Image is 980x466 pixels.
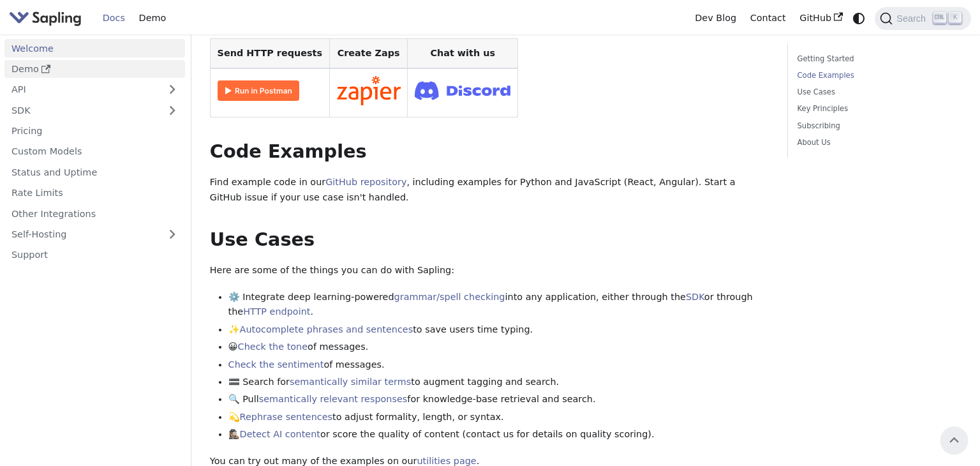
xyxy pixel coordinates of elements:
a: Demo [132,8,173,28]
a: GitHub [792,8,849,28]
button: Expand sidebar category 'API' [160,80,185,99]
a: Contact [743,8,793,28]
th: Send HTTP requests [210,38,329,68]
a: semantically relevant responses [259,394,408,404]
a: Docs [96,8,132,28]
a: Check the tone [238,342,308,352]
button: Search (Ctrl+K) [875,7,970,30]
th: Chat with us [408,38,518,68]
a: SDK [4,101,160,119]
a: Pricing [4,122,185,140]
kbd: K [949,12,961,24]
a: Self-Hosting [4,225,185,244]
a: Dev Blog [688,8,743,28]
img: Connect in Zapier [337,76,401,105]
a: HTTP endpoint [243,306,310,317]
a: Subscribing [798,120,957,132]
li: 😀 of messages. [228,340,769,355]
a: Other Integrations [4,204,185,223]
li: ⚙️ Integrate deep learning-powered into any application, either through the or through the . [228,290,769,320]
a: Welcome [4,39,185,57]
a: Status and Uptime [4,163,185,181]
img: Join Discord [415,77,510,103]
span: Search [893,13,933,24]
a: Rate Limits [4,184,185,202]
button: Expand sidebar category 'SDK' [160,101,185,119]
li: 🔍 Pull for knowledge-base retrieval and search. [228,392,769,407]
a: utilities page [417,456,476,466]
li: of messages. [228,357,769,373]
a: About Us [798,137,957,149]
a: Getting Started [798,53,957,65]
li: 💫 to adjust formality, length, or syntax. [228,410,769,425]
p: Here are some of the things you can do with Sapling: [210,263,769,278]
th: Create Zaps [329,38,408,68]
a: SDK [686,292,704,302]
a: API [4,80,160,99]
li: 🕵🏽‍♀️ or score the quality of content (contact us for details on quality scoring). [228,427,769,442]
a: Detect AI content [240,429,320,439]
button: Scroll back to top [940,426,968,454]
a: Use Cases [798,86,957,98]
a: Support [4,246,185,264]
a: Demo [4,60,185,79]
li: 🟰 Search for to augment tagging and search. [228,375,769,390]
h2: Use Cases [210,229,769,252]
a: GitHub repository [325,177,406,187]
a: Rephrase sentences [240,412,332,422]
a: Check the sentiment [228,359,324,370]
a: Autocomplete phrases and sentences [240,324,413,334]
h2: Code Examples [210,140,769,163]
img: Sapling.ai [9,9,82,27]
img: Run in Postman [218,80,299,101]
a: grammar/spell checking [394,292,505,302]
a: Key Principles [798,103,957,115]
p: Find example code in our , including examples for Python and JavaScript (React, Angular). Start a... [210,175,769,206]
a: Sapling.ai [9,9,86,27]
a: semantically similar terms [290,377,411,387]
li: ✨ to save users time typing. [228,322,769,338]
button: Switch between dark and light mode (currently system mode) [850,9,868,27]
a: Code Examples [798,70,957,82]
a: Custom Models [4,142,185,161]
